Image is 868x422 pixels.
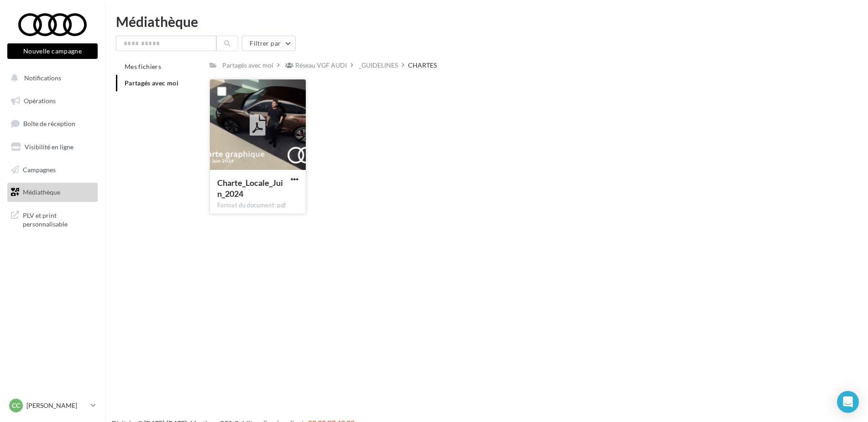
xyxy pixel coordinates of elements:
[23,165,56,173] span: Campagnes
[125,79,178,87] span: Partagés avec moi
[5,206,99,232] a: PLV et print personnalisable
[5,91,99,111] a: Opérations
[12,401,20,410] span: Cc
[5,137,99,157] a: Visibilité en ligne
[23,209,94,229] span: PLV et print personnalisable
[242,36,296,51] button: Filtrer par
[5,183,99,202] a: Médiathèque
[5,69,96,88] button: Notifications
[7,397,98,414] a: Cc [PERSON_NAME]
[295,61,347,70] div: Réseau VGF AUDI
[359,61,398,70] div: _GUIDELINES
[26,401,87,410] p: [PERSON_NAME]
[217,178,283,199] span: Charte_Locale_Juin_2024
[23,188,60,196] span: Médiathèque
[116,15,857,28] div: Médiathèque
[24,74,61,82] span: Notifications
[125,63,161,70] span: Mes fichiers
[222,61,273,70] div: Partagés avec moi
[24,97,56,105] span: Opérations
[217,201,298,210] div: Format du document: pdf
[837,391,859,413] div: Open Intercom Messenger
[25,143,73,151] span: Visibilité en ligne
[5,160,99,179] a: Campagnes
[5,114,99,133] a: Boîte de réception
[7,43,98,59] button: Nouvelle campagne
[408,61,437,70] div: CHARTES
[23,120,75,127] span: Boîte de réception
